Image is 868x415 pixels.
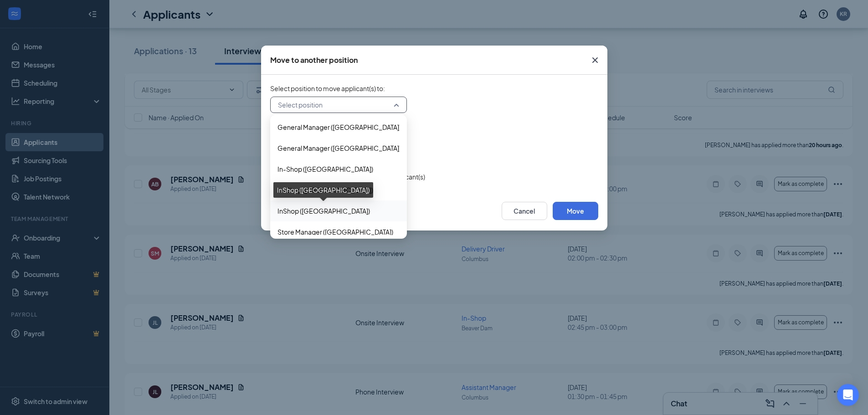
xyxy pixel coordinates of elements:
[590,55,601,66] svg: Cross
[553,202,598,220] button: Move
[277,122,401,132] span: General Manager ([GEOGRAPHIC_DATA])
[837,384,859,406] div: Open Intercom Messenger
[277,227,393,237] span: Store Manager ([GEOGRAPHIC_DATA])
[502,202,547,220] button: Cancel
[270,128,598,137] span: Select stage to move applicant(s) to :
[270,55,358,65] div: Move to another position
[277,143,401,153] span: General Manager ([GEOGRAPHIC_DATA])
[273,182,373,198] div: InShop ([GEOGRAPHIC_DATA])
[277,206,370,216] span: InShop ([GEOGRAPHIC_DATA])
[270,84,598,93] span: Select position to move applicant(s) to :
[583,46,607,75] button: Close
[277,164,373,174] span: In-Shop ([GEOGRAPHIC_DATA])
